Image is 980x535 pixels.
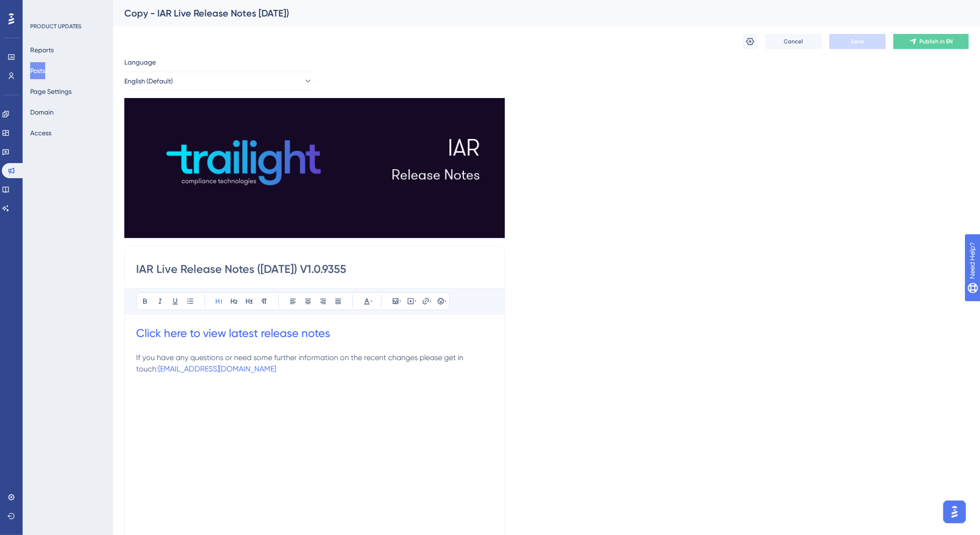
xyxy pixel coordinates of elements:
[893,34,969,49] button: Publish in EN
[136,262,493,277] input: Post Title
[124,57,156,68] span: Language
[851,38,864,45] span: Save
[124,98,505,239] img: file-1737472097729.PNG
[920,38,953,45] span: Publish in EN
[784,38,803,45] span: Cancel
[136,327,330,340] a: Click here to view latest release notes
[30,41,54,58] button: Reports
[124,72,313,91] button: English (Default)
[124,7,945,20] div: Copy - IAR Live Release Notes [DATE])
[30,83,72,100] button: Page Settings
[30,104,54,121] button: Domain
[30,124,51,141] button: Access
[30,23,81,30] div: PRODUCT UPDATES
[136,353,465,373] span: If you have any questions or need some further information on the recent changes please get in to...
[158,364,276,373] a: [EMAIL_ADDRESS][DOMAIN_NAME]
[22,2,59,14] span: Need Help?
[940,498,969,526] iframe: UserGuiding AI Assistant Launcher
[124,75,173,87] span: English (Default)
[765,34,822,49] button: Cancel
[829,34,886,49] button: Save
[30,62,45,79] button: Posts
